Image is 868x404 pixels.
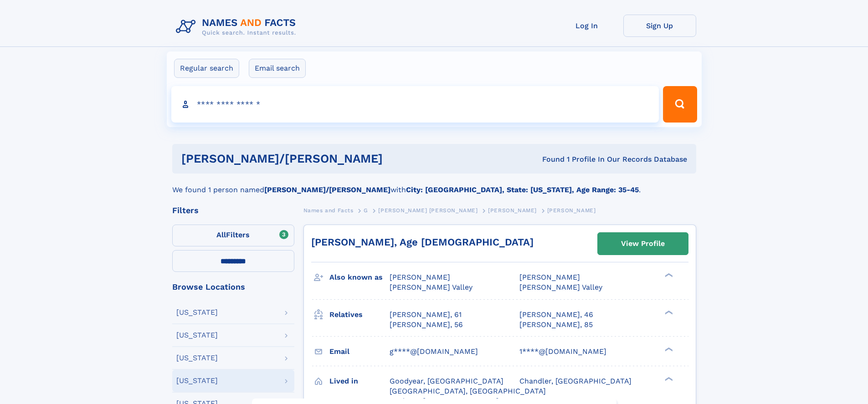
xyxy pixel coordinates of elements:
[390,387,546,395] span: [GEOGRAPHIC_DATA], [GEOGRAPHIC_DATA]
[663,376,673,382] div: ❯
[488,205,537,216] a: [PERSON_NAME]
[264,185,390,194] b: [PERSON_NAME]/[PERSON_NAME]
[329,270,390,285] h3: Also known as
[174,59,239,78] label: Regular search
[172,15,303,39] img: Logo Names and Facts
[462,154,687,164] div: Found 1 Profile In Our Records Database
[172,283,294,291] div: Browse Locations
[519,283,602,291] span: [PERSON_NAME] Valley
[176,309,218,316] div: [US_STATE]
[519,273,580,281] span: [PERSON_NAME]
[364,205,368,216] a: G
[663,272,673,278] div: ❯
[249,59,306,78] label: Email search
[621,233,665,254] div: View Profile
[550,15,623,37] a: Log In
[311,236,534,248] a: [PERSON_NAME], Age [DEMOGRAPHIC_DATA]
[216,230,226,239] span: All
[172,174,696,195] div: We found 1 person named with .
[176,354,218,362] div: [US_STATE]
[176,377,218,384] div: [US_STATE]
[172,206,294,215] div: Filters
[488,207,537,214] span: [PERSON_NAME]
[329,344,390,359] h3: Email
[329,373,390,389] h3: Lived in
[390,310,462,320] a: [PERSON_NAME], 61
[390,320,463,330] a: [PERSON_NAME], 56
[176,332,218,339] div: [US_STATE]
[172,225,294,246] label: Filters
[519,310,593,320] a: [PERSON_NAME], 46
[663,309,673,315] div: ❯
[390,377,503,385] span: Goodyear, [GEOGRAPHIC_DATA]
[519,377,632,385] span: Chandler, [GEOGRAPHIC_DATA]
[406,185,639,194] b: City: [GEOGRAPHIC_DATA], State: [US_STATE], Age Range: 35-45
[181,153,462,164] h1: [PERSON_NAME]/[PERSON_NAME]
[547,207,596,214] span: [PERSON_NAME]
[390,283,473,291] span: [PERSON_NAME] Valley
[364,207,368,214] span: G
[598,233,688,255] a: View Profile
[171,86,659,123] input: search input
[329,307,390,322] h3: Relatives
[378,207,478,214] span: [PERSON_NAME] [PERSON_NAME]
[623,15,696,37] a: Sign Up
[303,205,354,216] a: Names and Facts
[390,273,450,281] span: [PERSON_NAME]
[519,320,593,330] a: [PERSON_NAME], 85
[663,86,697,123] button: Search Button
[378,205,478,216] a: [PERSON_NAME] [PERSON_NAME]
[663,346,673,352] div: ❯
